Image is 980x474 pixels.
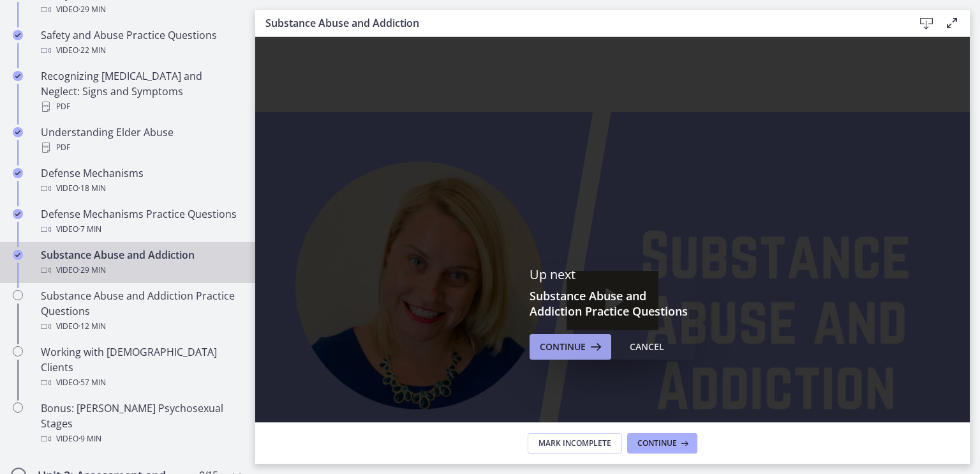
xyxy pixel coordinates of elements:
div: Video [41,222,240,237]
i: Completed [13,209,23,219]
span: Continue [540,339,586,355]
div: Video [41,43,240,58]
div: PDF [41,140,240,155]
div: Safety and Abuse Practice Questions [41,27,240,58]
div: Video [41,431,240,447]
div: Video [41,2,240,17]
p: Up next [530,266,695,283]
div: Substance Abuse and Addiction [41,247,240,278]
span: Continue [637,438,677,448]
h3: Substance Abuse and Addiction Practice Questions [530,288,695,319]
div: PDF [41,99,240,114]
i: Completed [13,30,23,40]
span: · 22 min [78,43,106,58]
span: · 9 min [78,431,101,447]
button: Cancel [620,334,674,360]
span: · 57 min [78,375,106,390]
div: Video [41,319,240,334]
button: Mark Incomplete [528,433,622,454]
div: Defense Mechanisms Practice Questions [41,206,240,237]
button: Play Video: cbe200utov91j64ibr5g.mp4 [311,234,403,293]
div: Bonus: [PERSON_NAME] Psychosexual Stages [41,401,240,447]
button: Continue [530,334,611,360]
span: · 29 min [78,263,106,278]
span: Mark Incomplete [538,438,611,448]
span: · 29 min [78,2,106,17]
button: Continue [627,433,697,454]
div: Understanding Elder Abuse [41,125,240,155]
i: Completed [13,168,23,178]
div: Cancel [630,339,664,355]
h3: Substance Abuse and Addiction [265,15,893,31]
i: Completed [13,127,23,137]
span: · 7 min [78,222,101,237]
i: Completed [13,71,23,81]
div: Video [41,375,240,390]
div: Working with [DEMOGRAPHIC_DATA] Clients [41,344,240,390]
span: · 18 min [78,181,106,196]
div: Defense Mechanisms [41,165,240,196]
div: Substance Abuse and Addiction Practice Questions [41,288,240,334]
div: Recognizing [MEDICAL_DATA] and Neglect: Signs and Symptoms [41,68,240,114]
div: Video [41,263,240,278]
span: · 12 min [78,319,106,334]
div: Video [41,181,240,196]
i: Completed [13,250,23,260]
